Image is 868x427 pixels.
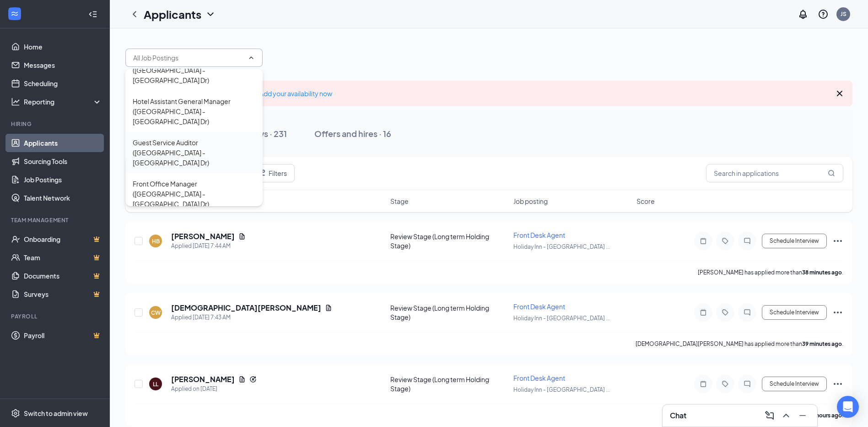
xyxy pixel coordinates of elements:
[779,408,793,423] button: ChevronUp
[144,6,201,22] h1: Applicants
[698,309,709,316] svg: Note
[171,374,235,384] h5: [PERSON_NAME]
[636,340,843,348] p: [DEMOGRAPHIC_DATA][PERSON_NAME] has applied more than .
[698,268,843,276] p: [PERSON_NAME] has applied more than .
[513,197,548,206] span: Job posting
[832,378,843,389] svg: Ellipses
[88,10,97,19] svg: Collapse
[11,216,100,224] div: Team Management
[390,197,409,206] span: Stage
[24,38,102,56] a: Home
[129,9,140,20] svg: ChevronLeft
[513,386,610,393] span: Holiday Inn - [GEOGRAPHIC_DATA] ...
[325,304,332,312] svg: Document
[742,309,753,316] svg: ChatInactive
[11,312,100,320] div: Payroll
[133,137,255,168] div: Guest Service Auditor ([GEOGRAPHIC_DATA] - [GEOGRAPHIC_DATA] Dr)
[11,120,100,128] div: Hiring
[742,237,753,245] svg: ChatInactive
[832,235,843,246] svg: Ellipses
[171,241,246,251] div: Applied [DATE] 7:44 AM
[171,313,332,322] div: Applied [DATE] 7:43 AM
[781,410,792,421] svg: ChevronUp
[24,56,102,74] a: Messages
[802,269,842,276] b: 38 minutes ago
[818,9,829,20] svg: QuestionInfo
[698,380,709,388] svg: Note
[249,376,257,383] svg: Reapply
[513,231,565,239] span: Front Desk Agent
[238,233,246,240] svg: Document
[513,302,565,311] span: Front Desk Agent
[24,230,102,248] a: OnboardingCrown
[828,170,835,177] svg: MagnifyingGlass
[248,54,255,61] svg: ChevronUp
[151,309,161,317] div: CW
[390,232,508,250] div: Review Stage (Long term Holding Stage)
[670,411,686,421] h3: Chat
[832,307,843,318] svg: Ellipses
[636,197,655,206] span: Score
[798,9,809,20] svg: Notifications
[762,305,827,320] button: Schedule Interview
[10,9,19,18] svg: WorkstreamLogo
[720,237,731,245] svg: Tag
[390,375,508,393] div: Review Stage (Long term Holding Stage)
[720,309,731,316] svg: Tag
[11,409,20,418] svg: Settings
[762,377,827,391] button: Schedule Interview
[802,340,842,347] b: 39 minutes ago
[742,380,753,388] svg: ChatInactive
[762,234,827,248] button: Schedule Interview
[795,408,810,423] button: Minimize
[24,248,102,267] a: TeamCrown
[133,96,255,126] div: Hotel Assistant General Manager ([GEOGRAPHIC_DATA] - [GEOGRAPHIC_DATA] Dr)
[837,396,859,418] div: Open Intercom Messenger
[834,88,845,99] svg: Cross
[24,152,102,170] a: Sourcing Tools
[513,315,610,322] span: Holiday Inn - [GEOGRAPHIC_DATA] ...
[171,384,257,394] div: Applied on [DATE]
[259,89,332,98] a: Add your availability now
[762,408,777,423] button: ComposeMessage
[133,179,255,209] div: Front Office Manager ([GEOGRAPHIC_DATA] - [GEOGRAPHIC_DATA] Dr)
[698,237,709,245] svg: Note
[24,326,102,345] a: PayrollCrown
[764,410,775,421] svg: ComposeMessage
[24,134,102,152] a: Applicants
[720,380,731,388] svg: Tag
[513,243,610,250] span: Holiday Inn - [GEOGRAPHIC_DATA] ...
[152,237,160,245] div: HB
[24,267,102,285] a: DocumentsCrown
[706,164,843,182] input: Search in applications
[390,303,508,322] div: Review Stage (Long term Holding Stage)
[24,285,102,303] a: SurveysCrown
[171,303,321,313] h5: [DEMOGRAPHIC_DATA][PERSON_NAME]
[797,410,808,421] svg: Minimize
[248,164,295,182] button: Filter Filters
[314,128,391,139] div: Offers and hires · 16
[24,74,102,93] a: Scheduling
[153,380,158,388] div: LL
[24,189,102,207] a: Talent Network
[133,55,255,85] div: Maintenance Technician ([GEOGRAPHIC_DATA] - [GEOGRAPHIC_DATA] Dr)
[133,53,244,63] input: All Job Postings
[513,374,565,382] span: Front Desk Agent
[24,97,102,106] div: Reporting
[171,231,235,241] h5: [PERSON_NAME]
[11,97,20,106] svg: Analysis
[24,170,102,189] a: Job Postings
[841,10,846,18] div: JS
[24,409,88,418] div: Switch to admin view
[812,412,842,419] b: 9 hours ago
[238,376,246,383] svg: Document
[205,9,216,20] svg: ChevronDown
